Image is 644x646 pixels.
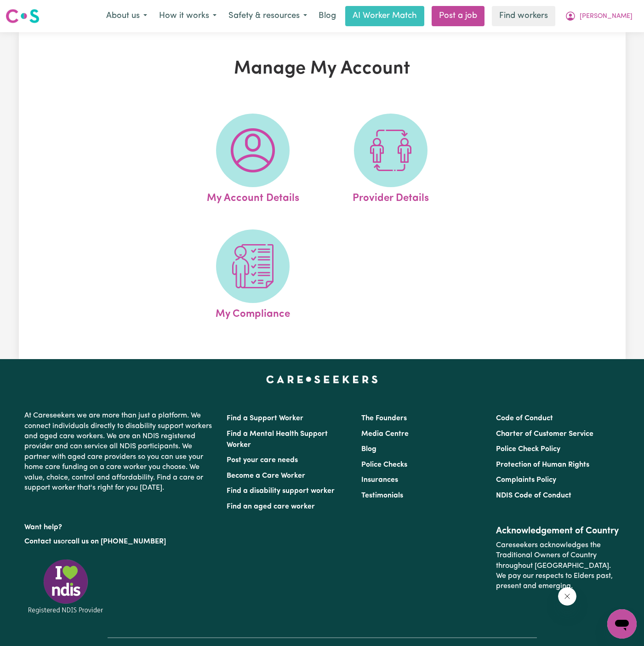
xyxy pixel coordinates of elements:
[187,229,319,322] a: My Compliance
[313,6,342,26] a: Blog
[496,430,593,438] a: Charter of Customer Service
[227,430,328,449] a: Find a Mental Health Support Worker
[496,415,553,422] a: Code of Conduct
[492,6,555,26] a: Find workers
[558,587,576,606] iframe: Close message
[227,487,335,495] a: Find a disability support worker
[6,6,56,14] span: Need any help?
[24,538,61,545] a: Contact us
[222,6,313,26] button: Safety & resources
[100,6,153,26] button: About us
[153,6,222,26] button: How it works
[325,114,457,206] a: Provider Details
[6,6,40,27] a: Careseekers logo
[496,537,620,595] p: Careseekers acknowledges the Traditional Owners of Country throughout [GEOGRAPHIC_DATA]. We pay o...
[496,446,560,453] a: Police Check Policy
[361,461,407,469] a: Police Checks
[353,187,429,206] span: Provider Details
[227,415,303,422] a: Find a Support Worker
[559,6,638,26] button: My Account
[607,609,637,639] iframe: Button to launch messaging window
[6,8,40,24] img: Careseekers logo
[24,407,216,497] p: At Careseekers we are more than just a platform. We connect individuals directly to disability su...
[227,457,298,464] a: Post your care needs
[266,376,378,383] a: Careseekers home page
[361,492,403,499] a: Testimonials
[125,58,519,80] h1: Manage My Account
[207,187,299,206] span: My Account Details
[24,558,107,615] img: Registered NDIS provider
[216,303,290,322] span: My Compliance
[496,476,556,484] a: Complaints Policy
[496,492,571,499] a: NDIS Code of Conduct
[361,430,409,438] a: Media Centre
[24,533,216,550] p: or
[227,472,305,480] a: Become a Care Worker
[361,476,398,484] a: Insurances
[496,461,589,469] a: Protection of Human Rights
[496,526,620,537] h2: Acknowledgement of Country
[361,415,407,422] a: The Founders
[68,538,166,545] a: call us on [PHONE_NUMBER]
[432,6,484,26] a: Post a job
[580,11,633,22] span: [PERSON_NAME]
[361,446,376,453] a: Blog
[227,503,315,510] a: Find an aged care worker
[187,114,319,206] a: My Account Details
[345,6,424,26] a: AI Worker Match
[24,519,216,532] p: Want help?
